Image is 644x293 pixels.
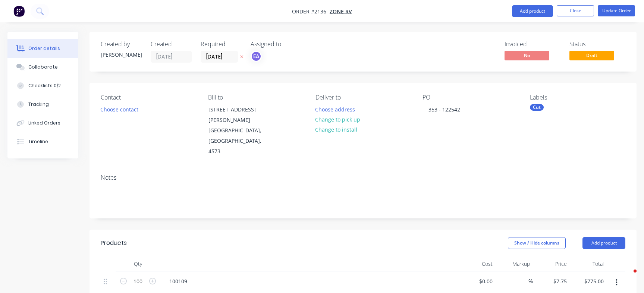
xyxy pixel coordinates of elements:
button: Linked Orders [7,114,78,132]
button: Change to pick up [311,114,364,125]
div: Status [569,41,625,48]
button: Show / Hide columns [508,237,566,249]
div: Contact [101,94,196,101]
button: Order details [7,39,78,58]
div: Total [570,256,607,271]
button: Close [557,5,594,16]
div: Assigned to [251,41,325,48]
div: Linked Orders [28,120,60,126]
iframe: Intercom live chat [619,268,637,286]
div: Checklists 0/2 [28,82,61,89]
button: Checklists 0/2 [7,76,78,95]
div: Collaborate [28,64,58,70]
span: % [528,277,533,286]
div: Products [101,239,127,248]
button: Choose address [311,104,359,114]
button: Choose contact [97,104,142,114]
button: EA [251,51,262,62]
div: 100109 [163,276,193,287]
button: Timeline [7,132,78,151]
div: Timeline [28,138,48,145]
div: Order details [28,45,60,52]
div: Labels [530,94,625,101]
div: Tracking [28,101,49,108]
div: Qty [116,256,160,271]
div: Invoiced [505,41,560,48]
div: Notes [101,174,625,181]
a: Zone RV [330,8,352,15]
div: Price [533,256,570,271]
div: Markup [496,256,533,271]
div: Cut [530,104,544,111]
span: Order #2136 - [292,8,330,15]
div: [PERSON_NAME] [101,51,142,59]
button: Update Order [598,5,635,16]
button: Collaborate [7,58,78,76]
div: [STREET_ADDRESS][PERSON_NAME] [208,104,270,125]
div: PO [422,94,518,101]
button: Tracking [7,95,78,114]
div: [STREET_ADDRESS][PERSON_NAME][GEOGRAPHIC_DATA], [GEOGRAPHIC_DATA], 4573 [202,104,277,157]
img: Factory [13,6,25,17]
div: Deliver to [315,94,411,101]
span: No [505,51,549,60]
button: Add product [582,237,625,249]
div: 353 - 122542 [422,104,466,115]
button: Change to install [311,125,361,135]
div: [GEOGRAPHIC_DATA], [GEOGRAPHIC_DATA], 4573 [208,125,270,157]
div: Created [151,41,192,48]
button: Add product [512,5,553,17]
div: Cost [459,256,496,271]
div: Required [201,41,242,48]
div: Created by [101,41,142,48]
div: Bill to [208,94,304,101]
span: Draft [569,51,614,60]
